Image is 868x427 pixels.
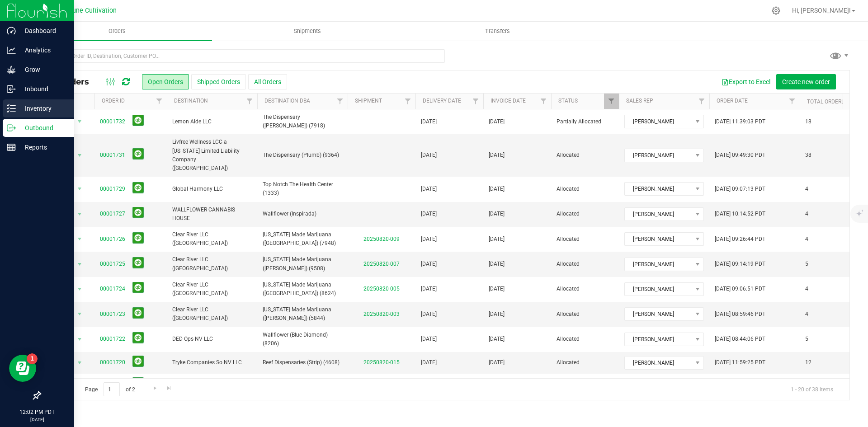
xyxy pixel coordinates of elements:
input: Search Order ID, Destination, Customer PO... [40,49,445,63]
span: 4 [805,235,808,244]
span: Allocated [557,358,613,367]
span: Allocated [557,151,613,160]
span: 18 [805,117,811,126]
inline-svg: Dashboard [7,26,16,35]
inline-svg: Reports [7,143,16,152]
span: [DATE] [489,260,505,268]
span: select [74,308,85,320]
span: Reef Dispensaries (Strip) (4608) [263,358,342,367]
div: Manage settings [770,6,782,15]
span: Allocated [557,335,613,343]
span: Clear River LLC ([GEOGRAPHIC_DATA]) [172,281,252,298]
a: Filter [785,94,800,109]
inline-svg: Analytics [7,46,16,55]
a: Filter [333,94,348,109]
span: [US_STATE] Made Marijuana ([GEOGRAPHIC_DATA]) (7948) [263,230,342,248]
span: [PERSON_NAME] [625,333,692,346]
span: select [74,233,85,245]
span: Allocated [557,285,613,293]
a: Transfers [402,22,593,41]
button: Create new order [776,74,836,89]
span: Allocated [557,210,613,218]
a: 00001722 [100,335,125,343]
span: 38 [805,151,811,160]
a: 00001726 [100,235,125,244]
span: [DATE] 10:14:52 PDT [715,210,765,218]
a: 00001727 [100,210,125,218]
span: Allocated [557,310,613,319]
a: Filter [152,94,167,109]
a: Shipments [212,22,402,41]
button: All Orders [248,74,287,89]
span: [DATE] [489,335,505,343]
a: 20250820-015 [363,359,400,366]
span: [US_STATE] Made Marijuana ([PERSON_NAME]) (5844) [263,305,342,323]
a: Filter [242,94,257,109]
span: [DATE] [421,117,437,126]
span: [PERSON_NAME] [625,233,692,245]
a: Filter [604,94,619,109]
span: [DATE] [489,310,505,319]
span: [DATE] 09:26:44 PDT [715,235,765,244]
span: Wallflower (Inspirada) [263,210,342,218]
span: [DATE] [421,285,437,293]
span: [DATE] [421,235,437,244]
button: Shipped Orders [191,74,246,89]
span: Transfers [473,27,522,35]
a: Status [558,98,578,104]
span: Orders [96,27,138,35]
span: [DATE] [421,358,437,367]
span: [DATE] [489,210,505,218]
span: Tryke Companies So NV LLC [172,358,252,367]
span: Lemon Aide LLC [172,117,252,126]
p: Outbound [16,122,70,133]
span: Hi, [PERSON_NAME]! [792,7,851,14]
span: 5 [805,260,808,268]
span: The Dispensary (Plumb) (9364) [263,151,342,160]
p: Inventory [16,103,70,114]
span: Shipments [282,27,333,35]
input: 1 [104,382,120,396]
p: Reports [16,142,70,153]
a: Filter [694,94,709,109]
p: Dashboard [16,25,70,36]
span: [PERSON_NAME] [625,208,692,221]
span: select [74,258,85,271]
a: Sales Rep [626,98,653,104]
a: 00001724 [100,285,125,293]
a: Total Orderlines [807,99,856,105]
span: [US_STATE] Made Marijuana ([GEOGRAPHIC_DATA]) (8624) [263,281,342,298]
a: Filter [468,94,483,109]
a: Order ID [102,98,125,104]
a: Destination DBA [264,98,310,104]
p: [DATE] [4,416,70,423]
a: Delivery Date [423,98,461,104]
a: 20250820-009 [363,236,400,242]
a: Invoice Date [491,98,526,104]
span: Allocated [557,235,613,244]
span: 5 [805,335,808,343]
span: [DATE] 09:07:13 PDT [715,185,765,193]
a: 00001731 [100,151,125,160]
span: [DATE] [489,235,505,244]
a: 00001729 [100,185,125,193]
span: Clear River LLC ([GEOGRAPHIC_DATA]) [172,305,252,323]
a: Go to the last page [163,382,176,394]
a: 00001723 [100,310,125,319]
span: [DATE] [421,185,437,193]
iframe: Resource center [9,355,36,382]
inline-svg: Grow [7,65,16,74]
p: 12:02 PM PDT [4,408,70,416]
a: Destination [174,98,208,104]
a: 00001725 [100,260,125,268]
span: select [74,115,85,128]
span: select [74,333,85,346]
span: Clear River LLC ([GEOGRAPHIC_DATA]) [172,255,252,272]
span: [PERSON_NAME] [625,149,692,162]
span: Allocated [557,260,613,268]
span: [DATE] 08:59:46 PDT [715,310,765,319]
span: [PERSON_NAME] [625,283,692,296]
span: select [74,183,85,195]
span: Allocated [557,185,613,193]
